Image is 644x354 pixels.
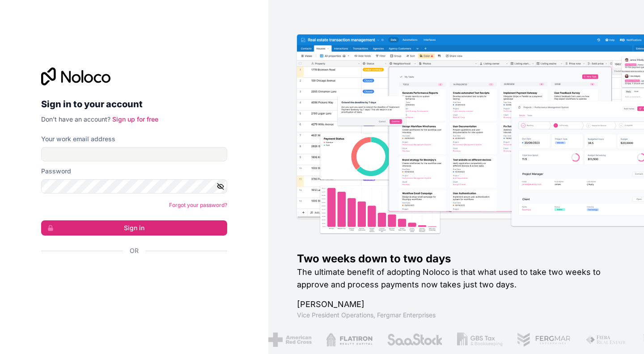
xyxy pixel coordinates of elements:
h1: Vice President Operations , Fergmar Enterprises [297,311,615,320]
label: Your work email address [41,135,115,143]
h1: Two weeks down to two days [297,252,615,266]
input: Email address [41,147,227,161]
iframe: Sign in with Google Button [37,265,225,285]
h2: The ultimate benefit of adopting Noloco is that what used to take two weeks to approve and proces... [297,266,615,291]
a: Sign up for free [112,115,158,123]
a: Forgot your password? [169,202,227,208]
span: Don't have an account? [41,115,110,123]
span: Or [130,246,139,255]
img: /assets/flatiron-C8eUkumj.png [325,333,371,347]
img: /assets/saastock-C6Zbiodz.png [386,333,442,347]
input: Password [41,179,227,194]
h1: [PERSON_NAME] [297,298,615,311]
label: Password [41,167,71,176]
img: /assets/fiera-fwj2N5v4.png [584,333,626,347]
img: /assets/american-red-cross-BAupjrZR.png [267,333,310,347]
img: /assets/fergmar-CudnrXN5.png [516,333,570,347]
button: Sign in [41,220,227,236]
h2: Sign in to your account [41,96,227,112]
img: /assets/gbstax-C-GtDUiK.png [456,333,501,347]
